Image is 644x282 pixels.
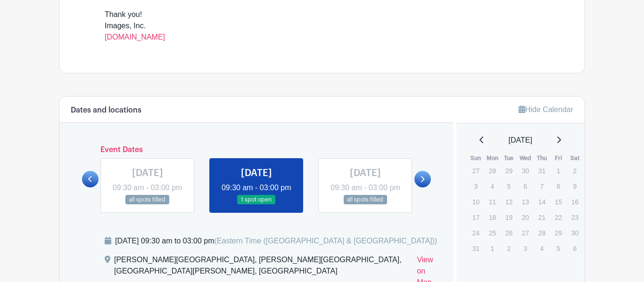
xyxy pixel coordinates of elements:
[509,135,532,146] span: [DATE]
[501,194,517,209] p: 12
[551,179,566,193] p: 8
[501,153,517,163] th: Tue
[518,226,533,240] p: 27
[551,194,566,209] p: 15
[534,163,550,178] p: 31
[518,210,533,225] p: 20
[501,226,517,240] p: 26
[567,179,583,193] p: 9
[518,194,533,209] p: 13
[501,210,517,225] p: 19
[468,194,484,209] p: 10
[105,20,539,32] div: Images, Inc.
[105,33,165,41] a: [DOMAIN_NAME]
[485,194,500,209] p: 11
[567,163,583,178] p: 2
[551,241,566,256] p: 5
[567,210,583,225] p: 23
[534,153,550,163] th: Thu
[518,163,533,178] p: 30
[534,194,550,209] p: 14
[567,153,583,163] th: Sat
[517,153,534,163] th: Wed
[485,241,500,256] p: 1
[567,194,583,209] p: 16
[550,153,567,163] th: Fri
[567,241,583,256] p: 6
[485,179,500,193] p: 4
[534,210,550,225] p: 21
[468,226,484,240] p: 24
[484,153,501,163] th: Mon
[468,153,484,163] th: Sun
[501,163,517,178] p: 29
[214,237,437,245] span: (Eastern Time ([GEOGRAPHIC_DATA] & [GEOGRAPHIC_DATA]))
[534,226,550,240] p: 28
[567,226,583,240] p: 30
[519,105,573,113] a: Hide Calendar
[71,106,141,115] h6: Dates and locations
[551,163,566,178] p: 1
[99,145,414,154] h6: Event Dates
[105,9,539,20] div: Thank you!
[485,210,500,225] p: 18
[468,210,484,225] p: 17
[518,179,533,193] p: 6
[468,179,484,193] p: 3
[551,210,566,225] p: 22
[468,241,484,256] p: 31
[468,163,484,178] p: 27
[115,235,437,247] div: [DATE] 09:30 am to 03:00 pm
[534,179,550,193] p: 7
[485,226,500,240] p: 25
[518,241,533,256] p: 3
[501,179,517,193] p: 5
[501,241,517,256] p: 2
[534,241,550,256] p: 4
[485,163,500,178] p: 28
[551,226,566,240] p: 29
